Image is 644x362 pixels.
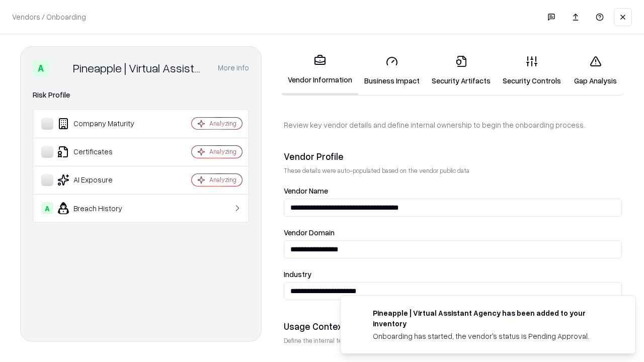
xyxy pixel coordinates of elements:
img: trypineapple.com [353,308,365,320]
p: Define the internal team and reason for using this vendor. This helps assess business relevance a... [284,336,622,345]
div: Risk Profile [33,89,249,101]
p: Review key vendor details and define internal ownership to begin the onboarding process. [284,120,622,130]
div: Analyzing [209,119,236,128]
a: Security Controls [497,47,567,94]
div: Onboarding has started, the vendor's status is Pending Approval. [373,331,611,341]
div: Usage Context [284,320,622,332]
div: Analyzing [209,147,236,156]
label: Vendor Name [284,187,622,195]
div: Pineapple | Virtual Assistant Agency [73,60,206,76]
a: Business Impact [358,47,426,94]
div: AI Exposure [41,174,162,186]
p: These details were auto-populated based on the vendor public data [284,166,622,175]
a: Gap Analysis [567,47,624,94]
a: Security Artifacts [426,47,497,94]
div: A [41,202,53,214]
a: Vendor Information [282,46,358,95]
div: Company Maturity [41,118,162,130]
img: Pineapple | Virtual Assistant Agency [53,60,69,76]
div: Analyzing [209,175,236,184]
label: Industry [284,270,622,278]
div: Certificates [41,146,162,158]
div: Pineapple | Virtual Assistant Agency has been added to your inventory [373,308,611,329]
button: More info [218,59,249,77]
div: Vendor Profile [284,150,622,162]
div: A [33,60,49,76]
div: Breach History [41,202,162,214]
label: Vendor Domain [284,229,622,236]
p: Vendors / Onboarding [12,12,86,22]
